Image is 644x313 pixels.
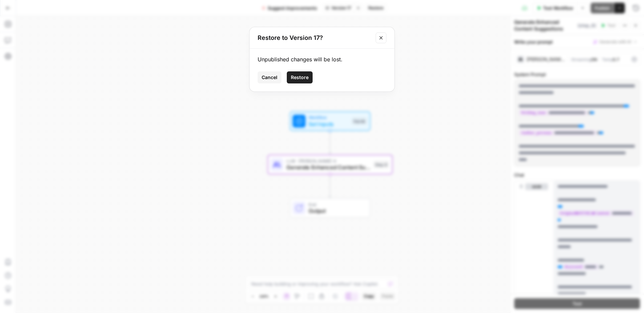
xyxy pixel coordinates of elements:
button: Cancel [258,71,281,83]
span: Restore [291,74,309,81]
div: Unpublished changes will be lost. [258,55,386,63]
h2: Restore to Version 17? [258,33,372,43]
button: Close modal [376,33,386,43]
span: Cancel [262,74,277,81]
button: Restore [287,71,313,83]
